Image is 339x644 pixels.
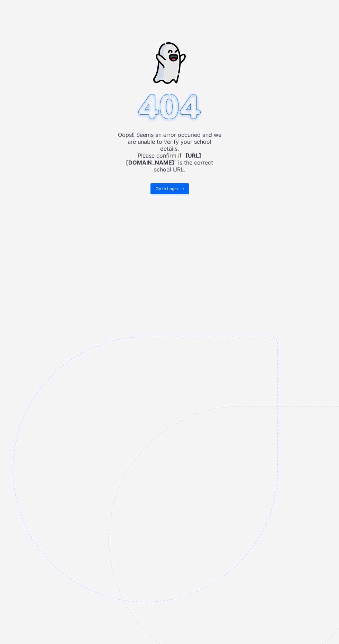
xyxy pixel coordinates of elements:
span: Please confirm if " " is the correct school URL. [118,152,221,173]
img: 404.8bbb34c871c4712298a25e20c4dc75c7.svg [135,92,204,123]
span: Go to Login [156,186,178,191]
b: [URL][DOMAIN_NAME] [126,152,201,166]
span: Oops!! Seems an error occuried and we are unable to verify your school details. [118,131,221,152]
img: ghost-strokes.05e252ede52c2f8dbc99f45d5e1f5e9f.svg [153,42,186,84]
